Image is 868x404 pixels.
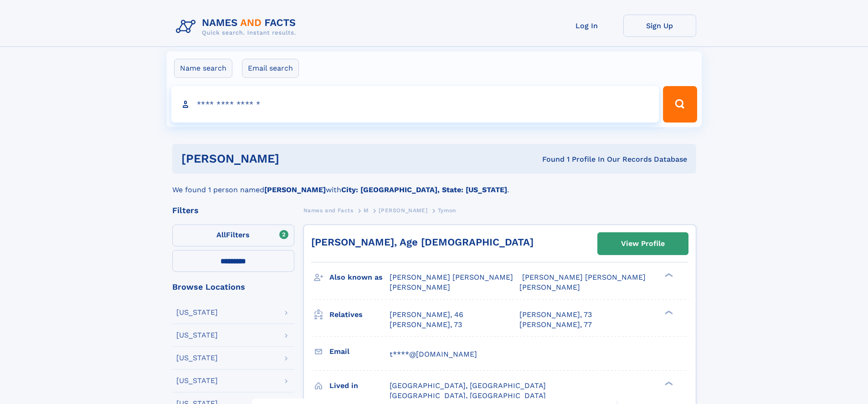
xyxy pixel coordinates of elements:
div: [US_STATE] [176,332,218,339]
span: [PERSON_NAME] [390,283,450,291]
a: [PERSON_NAME], Age [DEMOGRAPHIC_DATA] [311,236,534,248]
button: Search Button [663,86,697,123]
div: Found 1 Profile In Our Records Database [411,154,687,164]
div: ❯ [663,380,673,386]
div: [US_STATE] [176,377,218,384]
h3: Lived in [329,378,390,394]
div: Filters [172,206,294,215]
h1: [PERSON_NAME] [181,153,411,164]
a: Sign Up [623,15,696,37]
div: [US_STATE] [176,354,218,362]
div: Browse Locations [172,283,294,291]
a: View Profile [598,233,688,255]
span: [PERSON_NAME] [519,283,580,291]
div: ❯ [663,272,673,278]
img: Logo Names and Facts [172,15,303,39]
a: Names and Facts [303,205,354,216]
a: [PERSON_NAME], 46 [390,310,463,320]
span: Tymon [438,207,456,214]
span: [GEOGRAPHIC_DATA], [GEOGRAPHIC_DATA] [390,391,546,400]
a: M [364,205,369,216]
div: View Profile [621,233,665,254]
div: We found 1 person named with . [172,174,696,195]
label: Filters [172,225,294,246]
div: [US_STATE] [176,309,218,316]
span: [PERSON_NAME] [PERSON_NAME] [522,273,646,281]
input: search input [171,86,659,123]
div: ❯ [663,309,673,315]
b: [PERSON_NAME] [264,185,326,194]
a: Log In [550,15,623,37]
h3: Relatives [329,307,390,322]
a: [PERSON_NAME] [379,205,427,216]
label: Email search [242,59,299,78]
label: Name search [174,59,232,78]
span: [GEOGRAPHIC_DATA], [GEOGRAPHIC_DATA] [390,381,546,390]
a: [PERSON_NAME], 73 [390,320,462,330]
h3: Email [329,344,390,359]
span: M [364,207,369,214]
span: All [216,230,226,239]
a: [PERSON_NAME], 77 [519,320,592,330]
b: City: [GEOGRAPHIC_DATA], State: [US_STATE] [341,185,507,194]
a: [PERSON_NAME], 73 [519,310,592,320]
span: [PERSON_NAME] [379,207,427,214]
span: [PERSON_NAME] [PERSON_NAME] [390,273,513,281]
h3: Also known as [329,270,390,285]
